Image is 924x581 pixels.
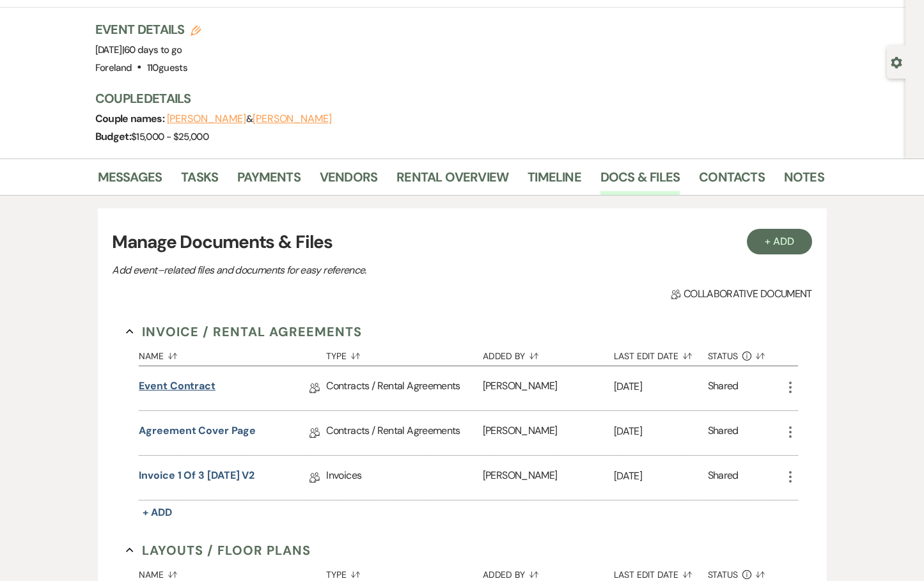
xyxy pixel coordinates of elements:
[614,341,708,366] button: Last Edit Date
[708,378,739,398] div: Shared
[671,286,811,302] span: Collaborative document
[126,322,362,341] button: Invoice / Rental Agreements
[95,20,201,38] h3: Event Details
[181,167,218,195] a: Tasks
[528,167,581,195] a: Timeline
[95,130,132,143] span: Budget:
[708,423,739,443] div: Shared
[614,468,708,484] p: [DATE]
[708,352,739,360] span: Status
[483,456,614,500] div: [PERSON_NAME]
[147,61,187,74] span: 110 guests
[95,43,182,56] span: [DATE]
[326,456,482,500] div: Invoices
[237,167,301,195] a: Payments
[614,423,708,440] p: [DATE]
[699,167,765,195] a: Contacts
[326,341,482,366] button: Type
[396,167,508,195] a: Rental Overview
[708,468,739,488] div: Shared
[708,570,739,579] span: Status
[95,61,132,74] span: Foreland
[139,468,254,488] a: Invoice 1 of 3 [DATE] V2
[483,411,614,455] div: [PERSON_NAME]
[891,56,902,68] button: Open lead details
[747,229,812,254] button: + Add
[139,378,215,398] a: Event Contract
[122,43,182,56] span: |
[124,43,182,56] span: 60 days to go
[167,112,332,125] span: &
[139,341,326,366] button: Name
[600,167,680,195] a: Docs & Files
[112,229,811,256] h3: Manage Documents & Files
[483,341,614,366] button: Added By
[139,423,255,443] a: Agreement Cover Page
[112,262,560,279] p: Add event–related files and documents for easy reference.
[614,378,708,395] p: [DATE]
[483,366,614,410] div: [PERSON_NAME]
[784,167,824,195] a: Notes
[320,167,377,195] a: Vendors
[253,114,332,124] button: [PERSON_NAME]
[95,89,811,107] h3: Couple Details
[98,167,162,195] a: Messages
[131,130,208,143] span: $15,000 - $25,000
[126,541,311,560] button: Layouts / Floor Plans
[326,411,482,455] div: Contracts / Rental Agreements
[167,114,246,124] button: [PERSON_NAME]
[95,112,167,125] span: Couple names:
[143,506,172,519] span: + Add
[139,504,176,522] button: + Add
[326,366,482,410] div: Contracts / Rental Agreements
[708,341,783,366] button: Status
